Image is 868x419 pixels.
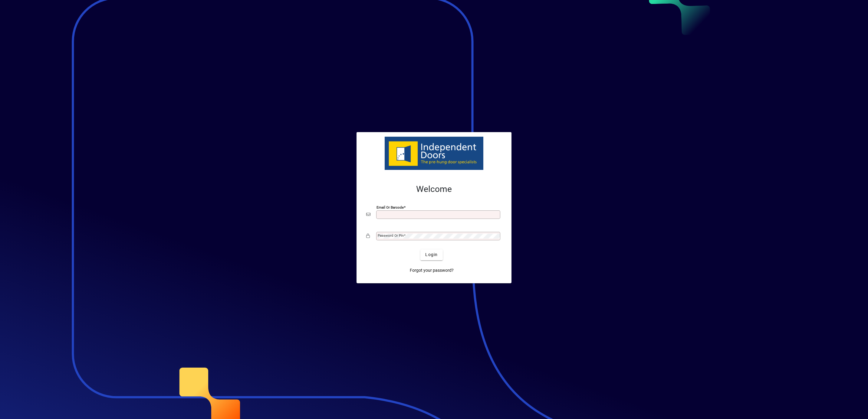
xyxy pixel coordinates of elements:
[378,233,404,238] mat-label: Password or Pin
[376,205,404,209] mat-label: Email or Barcode
[425,252,438,258] span: Login
[407,265,456,276] a: Forgot your password?
[366,184,502,194] h2: Welcome
[410,267,454,274] span: Forgot your password?
[420,249,442,260] button: Login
